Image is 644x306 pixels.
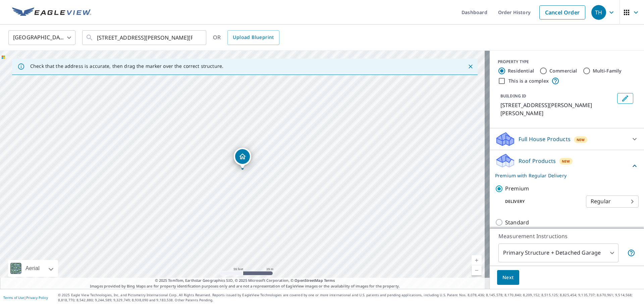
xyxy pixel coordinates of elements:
[466,62,475,71] button: Close
[591,5,606,20] div: TH
[519,135,571,143] p: Full House Products
[498,59,636,65] div: PROPERTY TYPE
[539,5,585,19] a: Cancel Order
[627,249,635,257] span: Your report will include the primary structure and a detached garage if one exists.
[233,33,274,42] span: Upload Blueprint
[3,296,48,300] p: |
[495,199,586,205] p: Delivery
[234,148,251,169] div: Dropped pin, building 1, Residential property, 9 Sarah Anne Ct Miller Place, NY 11764
[26,295,48,300] a: Privacy Policy
[495,153,639,179] div: Roof ProductsNewPremium with Regular Delivery
[519,157,556,165] p: Roof Products
[505,184,529,193] p: Premium
[502,273,514,282] span: Next
[577,137,585,142] span: New
[586,192,639,211] div: Regular
[23,260,42,277] div: Aerial
[213,30,279,45] div: OR
[30,63,223,69] p: Check that the address is accurate, then drag the marker over the correct structure.
[508,68,534,74] label: Residential
[472,255,482,265] a: Current Level 19, Zoom In
[617,93,633,104] button: Edit building 1
[498,244,619,262] div: Primary Structure + Detached Garage
[12,7,91,17] img: EV Logo
[97,28,193,47] input: Search by address or latitude-longitude
[500,93,526,99] p: BUILDING ID
[227,30,279,45] a: Upload Blueprint
[495,172,631,179] p: Premium with Regular Delivery
[498,232,635,240] p: Measurement Instructions
[8,260,58,277] div: Aerial
[508,78,549,84] label: This is a complex
[155,278,335,283] span: © 2025 TomTom, Earthstar Geographics SIO, © 2025 Microsoft Corporation, ©
[495,131,639,147] div: Full House ProductsNew
[472,265,482,275] a: Current Level 19, Zoom Out
[497,270,519,285] button: Next
[505,218,529,227] p: Standard
[294,278,323,283] a: OpenStreetMap
[549,68,577,74] label: Commercial
[8,28,75,47] div: [GEOGRAPHIC_DATA]
[593,68,622,74] label: Multi-Family
[500,101,614,117] p: [STREET_ADDRESS][PERSON_NAME][PERSON_NAME]
[562,159,570,164] span: New
[324,278,335,283] a: Terms
[58,293,641,303] p: © 2025 Eagle View Technologies, Inc. and Pictometry International Corp. All Rights Reserved. Repo...
[3,295,24,300] a: Terms of Use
